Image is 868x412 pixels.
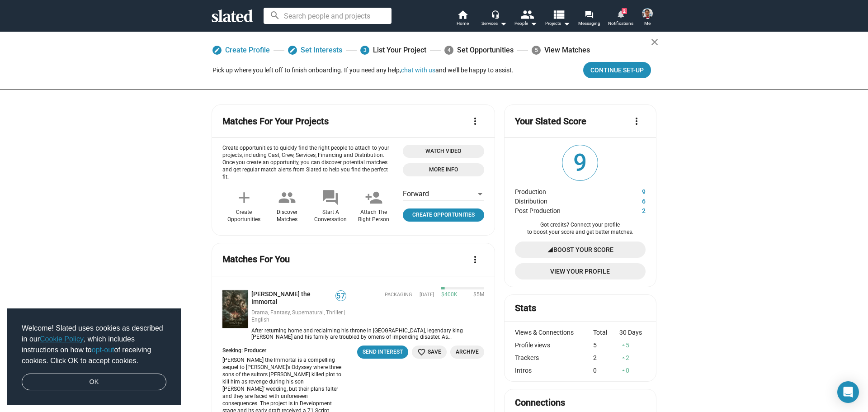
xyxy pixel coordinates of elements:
a: Home [447,9,478,29]
div: Pick up where you left off to finish onboarding. If you need any help, and we’ll be happy to assist. [212,66,514,75]
mat-card-title: Matches For Your Projects [222,115,329,128]
mat-icon: arrow_drop_down [561,18,572,29]
div: 5 [593,341,619,349]
mat-icon: arrow_drop_up [620,342,627,348]
a: 2Notifications [605,9,637,29]
button: Send Interest [357,346,408,359]
mat-icon: close [649,37,660,47]
mat-icon: headset_mic [491,10,499,18]
span: View Your Profile [522,263,638,279]
span: $5M [470,291,484,298]
span: Messaging [578,18,600,29]
div: 2 [619,354,646,361]
dd: 2 [612,205,646,214]
div: Trackers [515,354,594,361]
dt: Distribution [515,195,612,205]
button: Save [412,346,447,359]
button: Gerard LimaMe [637,6,658,30]
div: People [514,18,537,29]
span: 3 [360,46,369,55]
time: [DATE] [420,292,434,298]
div: Drama, Fantasy, Supernatural, Thriller | English [251,309,346,324]
mat-icon: view_list [552,8,565,21]
dt: Post Production [515,205,612,214]
span: More Info [408,165,479,175]
mat-icon: more_vert [470,254,481,265]
div: 0 [593,367,619,374]
mat-icon: favorite_border [417,348,426,356]
a: [PERSON_NAME] the Immortal [251,290,335,306]
a: Set Interests [288,42,342,58]
dt: Production [515,186,612,195]
div: Seeking: Producer [222,347,349,355]
div: 0 [619,367,646,374]
mat-card-title: Matches For You [222,253,290,265]
a: Odysseus the Immortal [222,290,248,340]
button: People [510,9,542,29]
mat-icon: forum [585,10,593,19]
div: View Matches [532,42,590,58]
mat-icon: arrow_drop_up [620,355,627,361]
a: Messaging [573,9,605,29]
span: 57 [336,292,346,301]
div: Total [593,329,619,336]
img: Gerard Lima [642,8,653,19]
a: View Your Profile [515,263,646,279]
div: Intros [515,367,594,374]
span: Home [457,18,469,29]
mat-icon: people [278,189,296,207]
mat-icon: person_add [365,189,383,207]
a: Open 'More info' dialog with information about Opportunities [403,163,484,176]
mat-icon: home [457,9,468,20]
mat-icon: notifications [616,9,625,18]
div: Set Opportunities [444,42,514,58]
span: 4 [444,46,453,55]
span: 5 [532,46,541,55]
p: Create opportunities to quickly find the right people to attach to your projects, including Cast,... [222,145,396,181]
mat-icon: arrow_drop_down [498,18,509,29]
a: Click to open project profile page opportunities tab [403,208,484,222]
a: Create Profile [212,42,270,58]
button: Continue Set-up [583,62,651,78]
a: Cookie Policy [40,335,84,343]
button: Archive [450,346,484,359]
div: 5 [619,341,646,349]
span: Me [644,18,651,29]
div: Send Interest [363,347,403,357]
input: Search people and projects [264,8,392,24]
div: Open Intercom Messenger [837,381,859,403]
mat-icon: signal_cellular_4_bar [547,242,553,258]
span: Save [417,347,441,357]
span: Watch Video [408,147,479,156]
div: Create Opportunities [227,209,260,223]
span: Packaging [385,292,412,298]
mat-icon: edit [289,47,296,53]
div: Attach The Right Person [358,209,389,223]
a: Boost Your Score [515,242,646,258]
div: 30 Days [619,329,646,336]
div: Services [481,18,507,29]
mat-icon: forum [321,189,340,207]
div: 2 [593,354,619,361]
span: 9 [562,145,598,180]
button: Open 'Opportunities Intro Video' dialog [403,145,484,158]
mat-card-title: Stats [515,302,536,314]
button: Services [478,9,510,29]
mat-icon: people [520,8,533,21]
div: Discover Matches [277,209,297,223]
mat-icon: more_vert [631,116,642,127]
a: dismiss cookie message [22,374,166,391]
mat-icon: arrow_drop_up [620,367,627,374]
span: Notifications [608,18,633,29]
mat-icon: more_vert [470,116,481,127]
div: Got credits? Connect your profile to boost your score and get better matches. [515,222,646,236]
span: Create Opportunities [406,210,481,220]
a: 3List Your Project [360,42,426,58]
dd: 6 [612,195,646,205]
img: Odysseus the Immortal [222,290,248,328]
div: Views & Connections [515,329,594,336]
mat-icon: arrow_drop_down [528,18,539,29]
mat-card-title: Your Slated Score [515,115,586,128]
span: Continue Set-up [590,62,644,78]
